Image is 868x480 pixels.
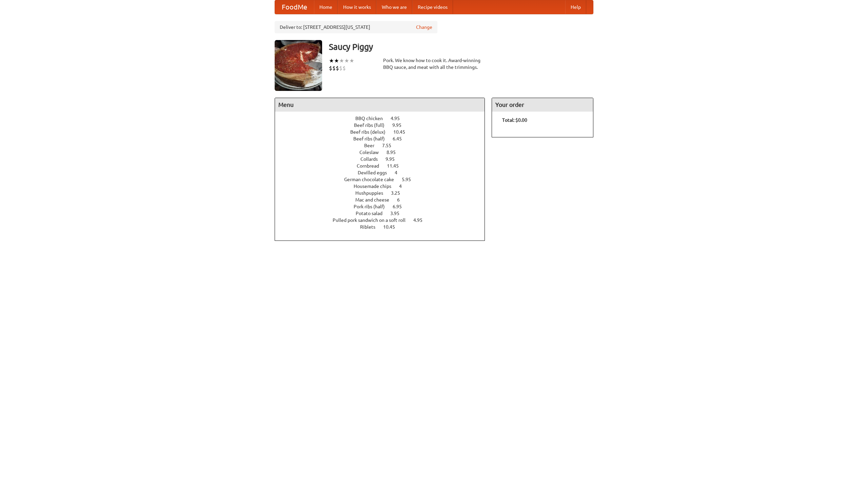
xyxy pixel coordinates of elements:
span: Beef ribs (half) [353,136,392,141]
span: BBQ chicken [355,116,390,121]
a: Beef ribs (half) 6.45 [353,136,414,141]
a: BBQ chicken 4.95 [355,116,412,121]
span: German chocolate cake [344,177,401,182]
a: Mac and cheese 6 [355,197,412,203]
span: Beef ribs (full) [354,122,391,128]
a: Recipe videos [412,0,453,14]
div: Pork. We know how to cook it. Award-winning BBQ sauce, and meat with all the trimmings. [383,57,485,71]
span: 3.25 [391,190,407,196]
b: Total: $0.00 [502,117,527,123]
span: Riblets [360,224,382,230]
a: German chocolate cake 5.95 [344,177,423,182]
span: 7.55 [382,143,398,148]
a: How it works [338,0,376,14]
span: 4.95 [391,116,407,121]
span: Coleslaw [359,150,386,155]
a: Devilled eggs 4 [358,170,410,175]
h3: Saucy Piggy [329,40,593,54]
span: 10.45 [393,129,412,135]
li: ★ [334,57,339,64]
span: 11.45 [387,163,406,169]
li: $ [339,64,342,72]
a: Beer 7.55 [364,143,404,148]
span: Cornbread [357,163,386,169]
li: ★ [349,57,354,64]
li: $ [336,64,339,72]
span: Collards [360,156,384,162]
span: Pork ribs (half) [354,204,392,209]
span: 3.95 [390,211,406,216]
span: 4 [399,184,409,189]
span: 9.95 [392,122,408,128]
span: Devilled eggs [358,170,394,175]
a: Riblets 10.45 [360,224,408,230]
a: Change [416,24,432,31]
a: Coleslaw 8.95 [359,150,408,155]
span: 10.45 [383,224,402,230]
li: $ [342,64,346,72]
span: 8.95 [387,150,402,155]
span: Pulled pork sandwich on a soft roll [333,217,412,223]
span: Mac and cheese [355,197,396,203]
a: Home [314,0,338,14]
a: Cornbread 11.45 [357,163,411,169]
span: Beef ribs (delux) [350,129,392,135]
span: Housemade chips [354,184,398,189]
a: Help [565,0,586,14]
a: Hushpuppies 3.25 [355,190,413,196]
span: 6.45 [393,136,409,141]
span: 4 [395,170,404,175]
li: $ [329,64,332,72]
span: 5.95 [402,177,418,182]
h4: Your order [492,98,593,112]
img: angular.jpg [275,40,322,91]
a: Potato salad 3.95 [356,211,412,216]
span: Beer [364,143,381,148]
span: 6.95 [393,204,409,209]
h4: Menu [275,98,485,112]
a: Collards 9.95 [360,156,407,162]
li: ★ [339,57,344,64]
li: ★ [344,57,349,64]
a: Who we are [376,0,412,14]
li: ★ [329,57,334,64]
a: Beef ribs (full) 9.95 [354,122,414,128]
span: 6 [397,197,407,203]
span: Hushpuppies [355,190,390,196]
a: Beef ribs (delux) 10.45 [350,129,418,135]
span: 4.95 [413,217,429,223]
a: Pulled pork sandwich on a soft roll 4.95 [333,217,435,223]
span: Potato salad [356,211,389,216]
div: Deliver to: [STREET_ADDRESS][US_STATE] [275,21,437,33]
li: $ [332,64,336,72]
span: 9.95 [386,156,401,162]
a: FoodMe [275,0,314,14]
a: Pork ribs (half) 6.95 [354,204,414,209]
a: Housemade chips 4 [354,184,414,189]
